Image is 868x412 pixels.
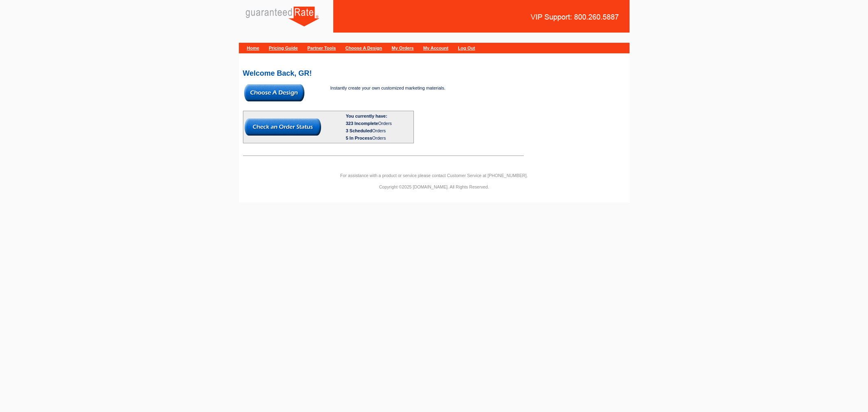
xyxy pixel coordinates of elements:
a: My Account [423,46,448,50]
a: Partner Tools [307,46,336,50]
img: button-check-order-status.gif [245,118,321,136]
span: 3 Scheduled [346,128,372,133]
a: Choose A Design [345,46,382,50]
img: button-choose-design.gif [244,84,304,101]
b: You currently have: [346,114,387,118]
a: My Orders [391,46,413,50]
a: Log Out [458,46,475,50]
span: Instantly create your own customized marketing materials. [330,85,446,90]
div: Orders Orders Orders [346,120,412,142]
span: 5 In Process [346,136,372,140]
a: Pricing Guide [269,46,298,50]
p: Copyright ©2025 [DOMAIN_NAME]. All Rights Reserved. [239,183,630,191]
h2: Welcome Back, GR! [243,70,625,77]
a: Home [247,46,260,50]
p: For assistance with a product or service please contact Customer Service at [PHONE_NUMBER]. [239,172,630,179]
span: 323 Incomplete [346,121,378,126]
